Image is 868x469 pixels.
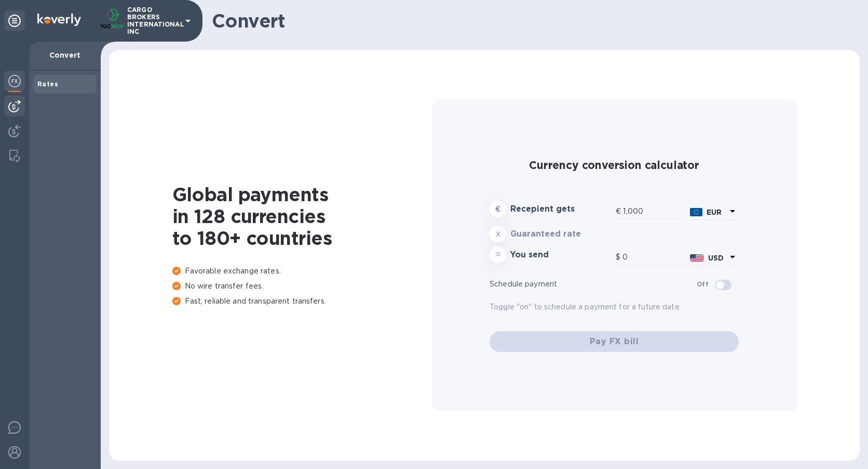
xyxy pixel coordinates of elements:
[616,250,622,265] div: $
[490,302,739,312] p: Toggle "on" to schedule a payment for a future date.
[510,229,612,239] h3: Guaranteed rate
[172,281,432,292] p: No wire transfer fees.
[8,75,21,87] img: Foreign exchange
[697,280,709,288] b: Off
[690,254,704,262] img: USD
[510,204,612,214] h3: Recepient gets
[212,10,851,32] h1: Convert
[622,250,686,265] input: Amount
[37,80,58,88] b: Rates
[495,205,500,213] strong: €
[172,266,432,277] p: Favorable exchange rates.
[490,246,506,263] div: =
[510,250,612,260] h3: You send
[37,50,92,60] p: Convert
[623,204,686,219] input: Amount
[708,254,724,262] b: USD
[490,279,697,290] p: Schedule payment
[37,14,81,26] img: Logo
[172,296,432,307] p: Fast, reliable and transparent transfers.
[127,6,179,35] p: CARGO BROKERS INTERNATIONAL INC
[172,184,432,249] h1: Global payments in 128 currencies to 180+ countries
[490,159,739,172] h2: Currency conversion calculator
[616,204,623,219] div: €
[707,208,722,216] b: EUR
[490,226,506,242] div: x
